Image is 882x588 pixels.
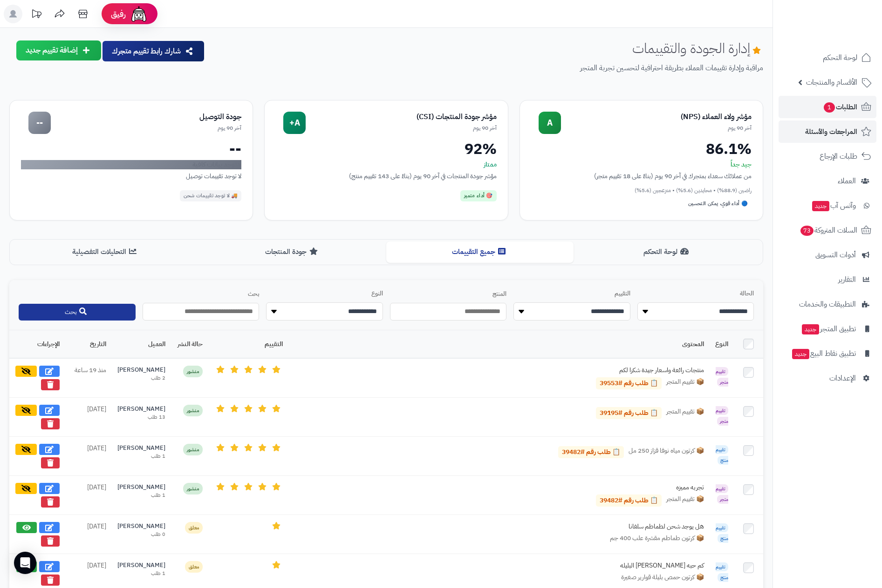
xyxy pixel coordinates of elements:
div: جودة التوصيل [51,112,241,122]
span: المراجعات والأسئلة [805,125,857,138]
span: جديد [792,349,809,359]
span: منشور [183,405,203,416]
a: طلبات الإرجاع [779,145,876,167]
span: لوحة التحكم [823,51,857,64]
span: تقييم منتج [716,523,728,543]
td: [DATE] [65,398,112,437]
button: التحليلات التفصيلية [12,241,199,262]
div: جيد جداً [531,160,752,169]
a: أدوات التسويق [779,244,876,266]
a: الإعدادات [779,367,876,389]
div: 🎯 أداء متميز [460,190,497,201]
span: معلق [185,561,203,573]
div: -- [28,112,51,134]
span: التطبيقات والخدمات [799,298,856,311]
a: لوحة التحكم [779,47,876,69]
div: 92% [276,141,496,156]
div: 13 طلب [117,414,165,421]
div: [PERSON_NAME] [117,444,165,453]
span: وآتس آب [811,199,856,212]
span: تقييم متجر [716,484,728,504]
label: المنتج [390,290,507,299]
div: 0 طلب [117,531,165,538]
a: السلات المتروكة73 [779,219,876,241]
td: [DATE] [65,437,112,476]
div: -- [21,141,241,156]
span: 📦 كرتون طماطم مقشرة علب 400 جم [610,534,704,543]
span: 📦 كرتون حمص بليلة قوارير صغيرة [621,573,704,582]
label: التقييم [513,289,630,298]
span: 📦 تقييم المتجر [666,494,704,507]
div: راضين (88.9%) • محايدين (5.6%) • منزعجين (5.6%) [531,187,752,194]
div: هل يوجد شحن لطماطم سلفانا [564,522,704,531]
button: بحث [19,304,136,321]
div: مؤشر جودة المنتجات في آخر 90 يوم (بناءً على 143 تقييم منتج) [276,171,496,181]
span: 73 [800,226,814,236]
th: النوع [710,330,734,358]
a: تطبيق نقاط البيعجديد [779,342,876,365]
a: التقارير [779,268,876,291]
span: تقييم متجر [716,406,728,426]
a: التطبيقات والخدمات [779,293,876,315]
span: منشور [183,366,203,377]
span: أدوات التسويق [815,248,856,261]
div: [PERSON_NAME] [117,366,165,374]
div: [PERSON_NAME] [117,405,165,414]
th: الإجراءات [9,330,65,358]
div: [PERSON_NAME] [117,483,165,492]
span: الأقسام والمنتجات [806,76,857,89]
a: العملاء [779,170,876,192]
div: من عملائك سعداء بمتجرك في آخر 90 يوم (بناءً على 18 تقييم متجر) [531,171,752,181]
span: تطبيق نقاط البيع [791,347,856,360]
a: وآتس آبجديد [779,194,876,217]
div: مؤشر جودة المنتجات (CSI) [306,112,496,122]
img: logo-2.png [819,25,873,45]
a: تحديثات المنصة [25,5,48,26]
td: [DATE] [65,476,112,515]
a: 📋 طلب رقم #39195 [596,407,662,419]
label: النوع [266,289,383,298]
div: A+ [283,112,306,134]
img: ai-face.png [130,5,148,23]
span: 📦 تقييم المتجر [666,377,704,389]
div: تجربه مميزه [564,483,704,492]
div: مؤشر ولاء العملاء (NPS) [561,112,752,122]
div: 2 طلب [117,374,165,382]
th: التقييم [208,330,288,358]
h1: إدارة الجودة والتقييمات [632,40,763,56]
span: تقييم متجر [716,367,728,387]
div: آخر 90 يوم [561,124,752,132]
a: المراجعات والأسئلة [779,120,876,143]
div: 🚚 لا توجد تقييمات شحن [180,190,242,201]
span: الإعدادات [829,372,856,385]
span: رفيق [111,8,126,20]
span: 1 [824,102,835,113]
div: لا توجد بيانات كافية [21,160,241,169]
span: منشور [183,444,203,455]
span: 📦 تقييم المتجر [666,407,704,419]
div: منتجات رائعة واسعار جيدة شكرا لكم [564,366,704,375]
div: 🔵 أداء قوي، يمكن التحسين [684,198,752,209]
td: منذ 19 ساعة [65,358,112,398]
th: حالة النشر [171,330,208,358]
a: 📋 طلب رقم #39553 [596,377,662,389]
div: A [539,112,561,134]
div: 1 طلب [117,492,165,499]
button: جودة المنتجات [199,241,386,262]
span: 📦 كرتون مياه نوفا قزاز 250 مل [629,446,704,458]
div: 86.1% [531,141,752,156]
button: جميع التقييمات [386,241,574,262]
th: العميل [112,330,171,358]
div: 1 طلب [117,570,165,577]
span: تطبيق المتجر [801,322,856,335]
div: ممتاز [276,160,496,169]
p: مراقبة وإدارة تقييمات العملاء بطريقة احترافية لتحسين تجربة المتجر [212,63,763,73]
span: الطلبات [823,100,857,114]
button: إضافة تقييم جديد [16,40,101,60]
div: آخر 90 يوم [51,124,241,132]
span: التقارير [838,273,856,286]
th: المحتوى [288,330,710,358]
div: آخر 90 يوم [306,124,496,132]
span: تقييم منتج [716,445,728,465]
td: [DATE] [65,515,112,554]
